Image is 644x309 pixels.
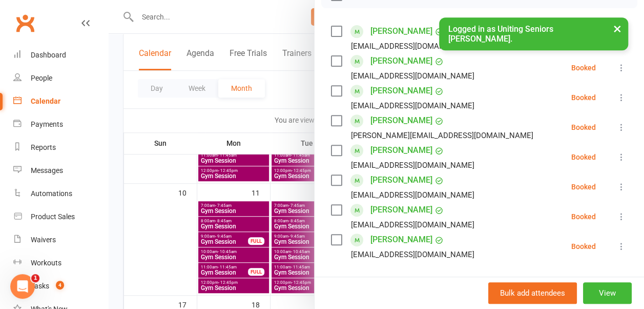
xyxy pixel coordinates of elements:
[571,94,596,101] div: Booked
[488,282,577,304] button: Bulk add attendees
[13,205,108,228] a: Product Sales
[448,24,553,44] span: Logged in as Uniting Seniors [PERSON_NAME].
[370,202,432,218] a: [PERSON_NAME]
[370,83,432,99] a: [PERSON_NAME]
[370,53,432,69] a: [PERSON_NAME]
[10,274,35,299] iframe: Intercom live chat
[13,275,108,298] a: Tasks 4
[571,243,596,250] div: Booked
[31,74,52,82] div: People
[571,183,596,190] div: Booked
[12,10,38,36] a: Clubworx
[31,259,61,267] div: Workouts
[31,213,75,221] div: Product Sales
[13,228,108,252] a: Waivers
[13,182,108,205] a: Automations
[13,136,108,159] a: Reports
[608,17,627,40] button: ×
[351,218,474,231] div: [EMAIL_ADDRESS][DOMAIN_NAME]
[370,172,432,188] a: [PERSON_NAME]
[31,189,72,198] div: Automations
[571,64,596,71] div: Booked
[31,166,63,175] div: Messages
[31,236,56,244] div: Waivers
[370,112,432,129] a: [PERSON_NAME]
[31,51,66,59] div: Dashboard
[13,67,108,90] a: People
[13,252,108,275] a: Workouts
[31,97,60,105] div: Calendar
[31,143,56,151] div: Reports
[370,231,432,248] a: [PERSON_NAME]
[351,99,474,112] div: [EMAIL_ADDRESS][DOMAIN_NAME]
[351,159,474,172] div: [EMAIL_ADDRESS][DOMAIN_NAME]
[351,248,474,261] div: [EMAIL_ADDRESS][DOMAIN_NAME]
[571,153,596,161] div: Booked
[56,281,64,289] span: 4
[31,282,49,290] div: Tasks
[13,113,108,136] a: Payments
[31,120,63,128] div: Payments
[370,142,432,159] a: [PERSON_NAME]
[351,69,474,83] div: [EMAIL_ADDRESS][DOMAIN_NAME]
[13,44,108,67] a: Dashboard
[13,90,108,113] a: Calendar
[571,213,596,220] div: Booked
[351,188,474,202] div: [EMAIL_ADDRESS][DOMAIN_NAME]
[351,129,533,142] div: [PERSON_NAME][EMAIL_ADDRESS][DOMAIN_NAME]
[13,159,108,182] a: Messages
[31,274,39,282] span: 1
[571,124,596,131] div: Booked
[583,282,632,304] button: View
